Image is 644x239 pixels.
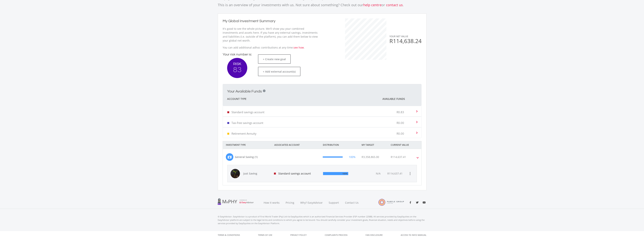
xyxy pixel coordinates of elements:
[408,171,412,176] i: more_vert
[223,106,422,138] div: Your Available Funds i Account Type Available Funds
[271,165,320,182] div: Standard savings account
[320,141,359,149] div: DISTRIBUTION
[258,54,291,64] button: + Create new goal
[261,196,283,209] a: How it works
[223,46,318,49] p: You can add additional adhoc contributions at any time: .
[283,196,297,209] a: Pricing
[223,165,421,185] div: General Saving (1) 100% R3,358,865.00 R114,637.41
[223,141,271,149] div: INVESTMENT TYPE
[218,215,426,225] p: © EasyAdvisor. EasyAdvisor is a product of First World Trader (Pty) Ltd t/a EasyEquities which is...
[388,141,426,149] div: CURRENT VALUE
[359,141,388,149] div: MY TARGET
[223,18,275,24] h2: My Global Investment Summary
[389,37,422,45] span: R114,638.24
[342,196,362,209] a: Contact Us
[271,141,320,149] div: ASSOCIATED ACCOUNT
[223,52,252,57] h4: Your risk number is:
[326,196,342,209] a: Support
[297,196,326,209] a: Why? EasyAdvisor
[218,231,240,239] a: Terms & Conditions
[406,170,414,177] button: more_vert
[227,89,262,94] h2: Your Available Funds
[218,2,426,8] p: This is an overview of your investments with us. Not sure about something? Check out our or .
[223,27,318,42] p: It's good to see the whole picture. We'll show you your combined investments and assets here. If ...
[223,127,421,138] mat-expansion-panel-header: Retirement Annuity R0.00
[223,84,422,106] mat-expansion-panel-header: Your Available Funds i Account Type Available Funds
[397,132,404,135] p: R0.00
[397,121,404,125] p: R0.00
[376,172,381,175] span: N/A
[258,67,300,76] button: + Add external account(s)
[290,231,307,239] a: Privacy Policy
[349,155,356,159] div: 100%
[231,121,263,125] p: Tax-free savings account
[243,172,270,175] span: Just Saving
[223,149,421,165] mat-expansion-panel-header: General Saving (1) 100% R3,358,865.00 R114,637.41
[382,97,405,101] span: Available Funds
[391,155,406,159] div: R114,637.41
[223,106,421,116] mat-expansion-panel-header: Standard savings account R0.83
[231,132,256,135] p: Retirement Annuity
[401,231,426,239] a: Access to Info Manual
[227,66,247,74] span: 83
[362,155,379,159] span: R3,358,865.00
[397,110,404,114] p: R0.83
[258,231,272,239] a: Terms of Use
[363,2,382,7] a: help centre
[227,58,247,78] button: RISK 83
[389,35,408,38] span: YOUR NET VALUE
[227,97,247,101] span: Account Type
[294,46,304,49] a: see how
[227,62,247,66] span: RISK
[231,110,264,114] p: Standard savings account
[366,231,383,239] a: FAIS Disclosure
[263,90,265,92] div: i
[341,172,347,175] div: 100%
[386,2,403,7] a: contact us
[235,155,258,159] div: General Saving (1)
[223,117,421,127] mat-expansion-panel-header: Tax-free savings account R0.00
[387,172,403,175] div: R114,637.41
[325,231,347,239] a: Complaints Process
